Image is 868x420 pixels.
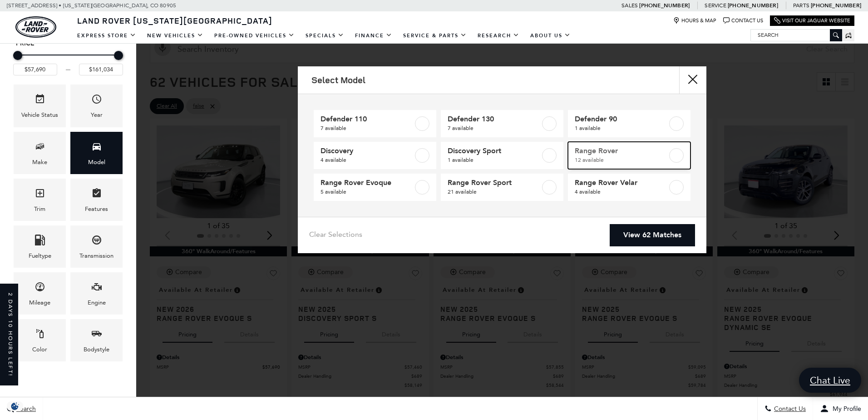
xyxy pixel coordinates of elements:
span: 7 available [448,124,540,133]
a: Range Rover Velar4 available [568,174,690,201]
div: ColorColor [14,319,66,361]
a: Service & Parts [398,28,472,44]
div: Color [32,345,47,355]
span: 5 available [321,187,413,196]
img: Land Rover [15,16,56,38]
span: Engine [91,279,102,298]
div: Trim [34,204,45,214]
div: ModelModel [70,132,123,174]
a: View 62 Matches [610,224,695,246]
div: EngineEngine [70,272,123,315]
span: Mileage [35,279,45,298]
div: Bodystyle [84,345,109,355]
span: 7 available [321,124,413,133]
img: Opt-Out Icon [5,401,25,411]
div: Year [91,110,103,120]
span: Color [35,326,45,345]
input: Search [751,30,842,40]
span: Year [91,91,102,110]
nav: Main Navigation [72,28,576,44]
span: Model [91,139,102,157]
div: Features [85,204,108,214]
div: Model [88,157,105,167]
span: 1 available [448,155,540,165]
a: Defender 1307 available [441,110,563,137]
span: Defender 130 [448,115,540,124]
div: Make [32,157,47,167]
span: Bodystyle [91,326,102,345]
span: Range Rover Evoque [321,178,413,187]
a: Specials [300,28,350,44]
div: Price [13,48,123,75]
a: Finance [350,28,398,44]
div: Vehicle Status [21,110,58,120]
div: YearYear [70,85,123,127]
div: FueltypeFueltype [14,225,66,268]
span: Service [705,2,726,9]
a: Visit Our Jaguar Website [774,17,850,24]
span: Fueltype [35,232,45,251]
a: Range Rover Sport21 available [441,174,563,201]
span: Make [35,139,45,157]
span: 21 available [448,187,540,196]
span: Sales [621,2,638,9]
div: MakeMake [14,132,66,174]
a: Hours & Map [673,17,716,24]
span: 1 available [575,124,667,133]
span: Features [91,185,102,204]
a: Pre-Owned Vehicles [209,28,300,44]
a: Defender 901 available [568,110,690,137]
span: Discovery Sport [448,146,540,155]
input: Maximum [79,64,123,75]
div: Maximum Price [114,51,123,60]
section: Click to Open Cookie Consent Modal [5,401,25,411]
div: Minimum Price [13,51,22,60]
a: Contact Us [723,17,763,24]
div: BodystyleBodystyle [70,319,123,361]
span: Range Rover Velar [575,178,667,187]
span: Discovery [321,146,413,155]
a: [PHONE_NUMBER] [639,2,690,9]
span: Vehicle [35,91,45,110]
span: Chat Live [805,374,855,386]
span: 4 available [575,187,667,196]
span: Transmission [91,232,102,251]
span: 12 available [575,155,667,165]
a: Discovery4 available [314,142,436,169]
a: Range Rover Evoque5 available [314,174,436,201]
div: Fueltype [29,251,51,261]
span: Land Rover [US_STATE][GEOGRAPHIC_DATA] [77,15,272,26]
a: Land Rover [US_STATE][GEOGRAPHIC_DATA] [72,15,278,26]
div: Transmission [79,251,113,261]
a: [PHONE_NUMBER] [728,2,778,9]
a: Defender 1107 available [314,110,436,137]
a: About Us [525,28,576,44]
a: land-rover [15,16,56,38]
div: TrimTrim [14,179,66,221]
a: [PHONE_NUMBER] [811,2,861,9]
span: Range Rover Sport [448,178,540,187]
span: Defender 90 [575,115,667,124]
div: Engine [88,298,106,308]
span: 4 available [321,155,413,165]
div: Mileage [29,298,50,308]
a: Range Rover12 available [568,142,690,169]
h2: Select Model [311,75,365,85]
span: Range Rover [575,146,667,155]
input: Minimum [13,64,57,75]
div: VehicleVehicle Status [14,85,66,127]
span: My Profile [829,405,861,413]
a: Clear Selections [309,230,362,241]
a: [STREET_ADDRESS] • [US_STATE][GEOGRAPHIC_DATA], CO 80905 [7,2,176,9]
div: FeaturesFeatures [70,179,123,221]
div: MileageMileage [14,272,66,315]
a: Research [472,28,525,44]
a: Discovery Sport1 available [441,142,563,169]
span: Trim [35,185,45,204]
button: Open user profile menu [813,397,868,420]
a: EXPRESS STORE [72,28,142,44]
button: close [679,66,706,94]
a: Chat Live [799,368,861,393]
a: New Vehicles [142,28,209,44]
span: Parts [793,2,809,9]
